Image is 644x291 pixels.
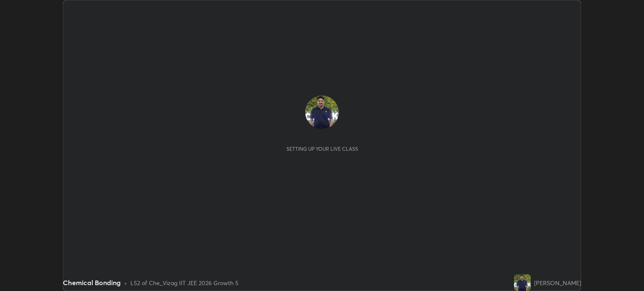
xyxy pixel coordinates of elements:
[130,278,239,287] div: L52 of Che_Vizag IIT JEE 2026 Growth 5
[514,274,531,291] img: 62d1efffd37040b885fa3e8d7df1966b.jpg
[63,278,121,288] div: Chemical Bonding
[534,278,581,287] div: [PERSON_NAME]
[286,146,358,152] div: Setting up your live class
[305,95,339,129] img: 62d1efffd37040b885fa3e8d7df1966b.jpg
[124,278,127,287] div: •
